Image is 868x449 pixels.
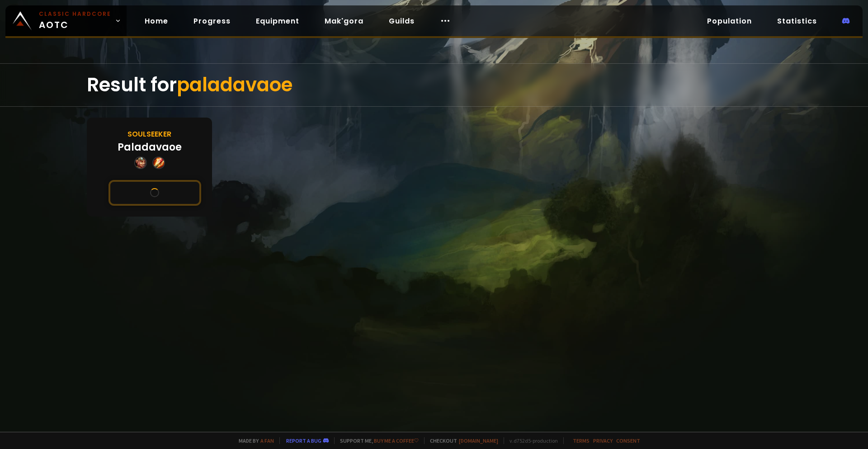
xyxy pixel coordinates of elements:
[249,12,307,30] a: Equipment
[700,12,759,30] a: Population
[382,12,422,30] a: Guilds
[108,180,201,206] button: See this character
[118,140,182,155] div: Paladavaoe
[504,437,558,444] span: v. d752d5 - production
[177,71,292,98] span: paladavaoe
[39,10,111,32] span: AOTC
[424,437,498,444] span: Checkout
[616,437,640,444] a: Consent
[87,64,781,106] div: Result for
[459,437,498,444] a: [DOMAIN_NAME]
[5,5,127,36] a: Classic HardcoreAOTC
[186,12,238,30] a: Progress
[39,10,111,18] small: Classic Hardcore
[137,12,175,30] a: Home
[593,437,613,444] a: Privacy
[260,437,274,444] a: a fan
[233,437,274,444] span: Made by
[374,437,419,444] a: Buy me a coffee
[770,12,824,30] a: Statistics
[127,128,171,140] div: Soulseeker
[286,437,321,444] a: Report a bug
[334,437,419,444] span: Support me,
[317,12,371,30] a: Mak'gora
[573,437,590,444] a: Terms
